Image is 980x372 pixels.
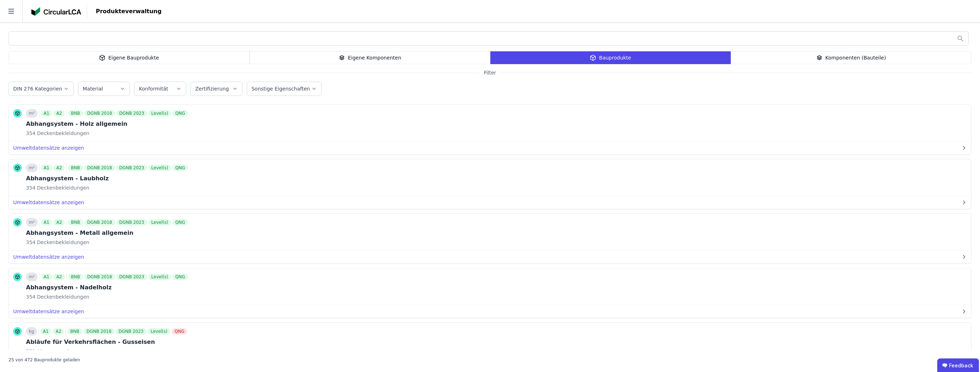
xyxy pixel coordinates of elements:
div: A2 [53,165,65,171]
div: Abhangsystem - Nadelholz [26,283,189,292]
div: kg [26,327,37,336]
span: Deckenbekleidungen [36,184,89,191]
img: Concular [31,7,81,16]
div: QNG [172,165,188,171]
span: Deckenbekleidungen [36,293,89,300]
div: Bauprodukte [490,51,731,64]
button: Umweltdatensätze anzeigen [9,250,971,263]
div: A2 [53,219,65,226]
div: DGNB 2023 [116,274,147,280]
div: Abhangsystem - Holz allgemein [26,120,189,128]
div: A1 [41,165,52,171]
div: A2 [53,274,65,280]
div: Produkteverwaltung [87,7,170,16]
div: Level(s) [148,274,171,280]
span: 354 [26,130,36,137]
div: A2 [53,328,64,335]
div: DGNB 2023 [116,219,147,226]
button: Material [78,82,130,95]
div: QNG [172,219,188,226]
span: Filter [480,69,501,76]
span: Deckenbekleidungen [36,239,89,246]
button: Umweltdatensätze anzeigen [9,196,971,209]
div: A1 [41,274,52,280]
button: Umweltdatensätze anzeigen [9,141,971,154]
div: DGNB 2018 [84,328,114,335]
div: m² [26,273,38,281]
div: DGNB 2023 [116,110,147,117]
div: Level(s) [148,328,170,335]
div: Komponenten (Bauteile) [731,51,972,64]
div: DGNB 2018 [84,165,115,171]
label: Sonstige Eigenschaften [251,86,311,92]
div: BNB [68,110,83,117]
div: QNG [172,328,187,335]
span: 354 [26,239,36,246]
button: Konformität [135,82,186,95]
div: Level(s) [148,165,171,171]
div: A2 [53,110,65,117]
span: 354 [26,293,36,300]
button: DIN 276 Kategorien [9,82,73,95]
label: Zertifizierung [195,86,230,92]
div: m² [26,218,38,227]
label: Material [83,86,104,92]
span: 551 [26,348,36,355]
label: Konformität [139,86,170,92]
div: Abhangsystem - Laubholz [26,174,189,183]
div: BNB [68,165,83,171]
div: DGNB 2018 [84,219,115,226]
div: BNB [68,219,83,226]
div: m² [26,164,38,172]
div: A1 [41,219,52,226]
div: A1 [40,328,52,335]
label: DIN 276 Kategorien [13,86,63,92]
div: DGNB 2018 [84,110,115,117]
div: DGNB 2023 [116,165,147,171]
span: 354 [26,184,36,191]
button: Umweltdatensätze anzeigen [9,305,971,318]
div: QNG [172,110,188,117]
div: Abläufe für Verkehrsflächen - Gusseisen [26,338,189,346]
button: Zertifizierung [191,82,242,95]
div: Eigene Komponenten [250,51,491,64]
div: BNB [68,274,83,280]
button: Sonstige Eigenschaften [247,82,321,95]
div: m² [26,109,38,118]
div: BNB [67,328,82,335]
div: Level(s) [148,110,171,117]
div: 25 von 472 Bauprodukte geladen [9,354,80,363]
span: Deckenbekleidungen [36,130,89,137]
div: DGNB 2018 [84,274,115,280]
span: Abwasseranlagen [36,348,81,355]
div: Level(s) [148,219,171,226]
div: Eigene Bauprodukte [9,51,250,64]
div: A1 [41,110,52,117]
div: DGNB 2023 [116,328,146,335]
div: Abhangsystem - Metall allgemein [26,229,189,237]
div: QNG [172,274,188,280]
